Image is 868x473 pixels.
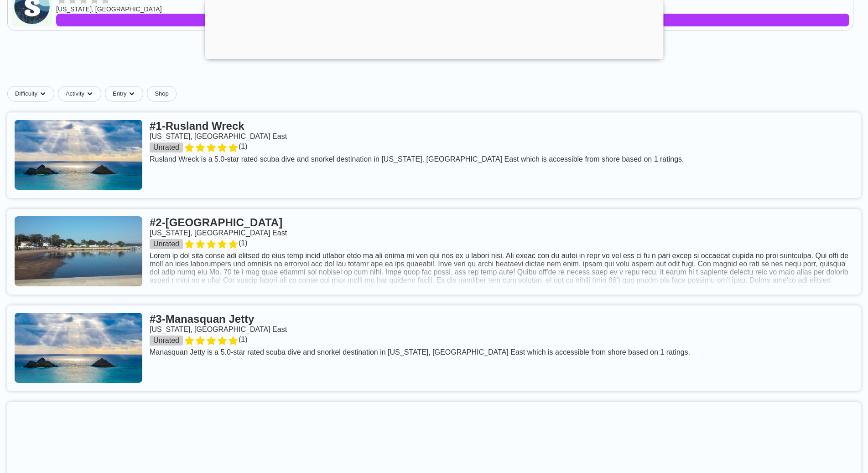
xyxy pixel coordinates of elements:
[105,86,147,102] button: Entrydropdown caret
[39,90,47,97] img: dropdown caret
[113,90,126,97] span: Entry
[66,90,84,97] span: Activity
[147,86,176,102] a: Shop
[56,5,849,14] div: [US_STATE], [GEOGRAPHIC_DATA]
[128,90,135,97] img: dropdown caret
[58,86,105,102] button: Activitydropdown caret
[56,14,849,26] a: Check Availability
[86,90,94,97] img: dropdown caret
[7,86,58,102] button: Difficultydropdown caret
[15,90,37,97] span: Difficulty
